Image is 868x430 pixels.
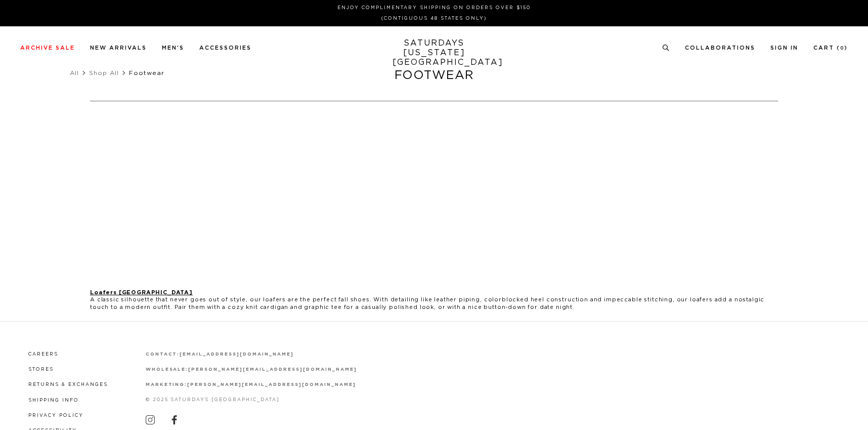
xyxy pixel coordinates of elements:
[129,70,164,76] span: Footwear
[28,367,54,372] a: Stores
[685,45,755,51] a: Collaborations
[146,396,357,404] p: © 2025 Saturdays [GEOGRAPHIC_DATA]
[162,45,184,51] a: Men's
[24,4,844,12] p: Enjoy Complimentary Shipping on Orders Over $150
[146,367,189,372] strong: wholesale:
[813,45,848,51] a: Cart (0)
[28,352,58,357] a: Careers
[180,352,293,357] a: [EMAIL_ADDRESS][DOMAIN_NAME]
[199,45,251,51] a: Accessories
[28,413,83,418] a: Privacy Policy
[28,398,79,403] a: Shipping Info
[20,45,75,51] a: Archive Sale
[188,367,357,372] a: [PERSON_NAME][EMAIL_ADDRESS][DOMAIN_NAME]
[840,46,844,51] small: 0
[393,38,476,67] a: SATURDAYS[US_STATE][GEOGRAPHIC_DATA]
[89,70,119,76] a: Shop All
[28,382,108,387] a: Returns & Exchanges
[90,289,778,311] p: A classic silhouette that never goes out of style, our loafers are the perfect fall shoes. With d...
[90,45,147,51] a: New Arrivals
[146,382,188,387] strong: marketing:
[146,352,180,357] strong: contact:
[70,70,79,76] a: All
[770,45,798,51] a: Sign In
[90,290,193,295] a: Loafers [GEOGRAPHIC_DATA]
[187,382,356,387] a: [PERSON_NAME][EMAIL_ADDRESS][DOMAIN_NAME]
[24,15,844,22] p: (Contiguous 48 States Only)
